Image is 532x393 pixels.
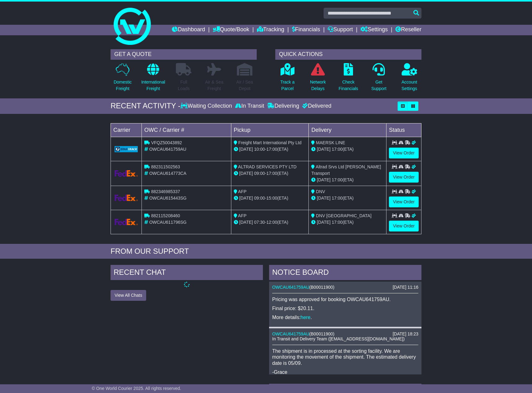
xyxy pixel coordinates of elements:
p: Track a Parcel [280,79,294,92]
div: (ETA) [311,195,384,201]
div: - (ETA) [234,170,306,177]
a: GetSupport [371,63,387,95]
p: Full Loads [176,79,191,92]
a: here [301,315,311,320]
span: 07:30 [254,220,265,225]
a: View Order [389,172,419,183]
div: QUICK ACTIONS [275,49,421,60]
span: DNV [316,189,325,194]
div: - (ETA) [234,146,306,153]
span: OWCAU641759AU [149,147,186,152]
span: [DATE] [239,147,253,152]
p: Air & Sea Freight [205,79,223,92]
span: OWCAU611796SG [149,220,187,225]
a: Reseller [395,25,421,35]
span: 17:00 [266,171,277,176]
div: FROM OUR SUPPORT [111,247,421,256]
div: Delivered [301,103,331,110]
a: Dashboard [172,25,205,35]
span: [DATE] [317,147,330,152]
span: [DATE] [317,220,330,225]
a: NetworkDelays [310,63,326,95]
p: More details: . [272,314,418,320]
a: Track aParcel [280,63,295,95]
a: Quote/Book [213,25,249,35]
span: [DATE] [239,171,253,176]
span: Altrad Srvs Ltd [PERSON_NAME] Transport [311,164,381,176]
span: 882311502563 [151,164,180,169]
div: RECENT CHAT [111,265,263,282]
p: Get Support [371,79,386,92]
span: 17:00 [332,177,342,182]
a: Settings [360,25,388,35]
img: GetCarrierServiceLogo [115,195,138,201]
span: 15:00 [266,196,277,201]
div: [DATE] 11:16 [393,285,418,290]
a: View Order [389,221,419,231]
div: - (ETA) [234,219,306,226]
span: DNV [GEOGRAPHIC_DATA] [316,213,371,218]
div: ( ) [272,331,418,337]
a: CheckFinancials [338,63,359,95]
td: Carrier [111,123,142,137]
p: -Grace [272,369,418,375]
div: In Transit [233,103,266,110]
a: View Order [389,196,419,207]
span: [DATE] [317,196,330,201]
span: 10:00 [254,147,265,152]
div: NOTICE BOARD [269,265,421,282]
span: [DATE] [239,220,253,225]
span: MAERSK LINE [316,140,345,145]
span: Freight Mart International Pty Ltd [238,140,302,145]
a: Financials [292,25,320,35]
div: GET A QUOTE [111,49,257,60]
div: - (ETA) [234,195,306,201]
span: 17:00 [332,147,342,152]
div: ( ) [272,285,418,290]
button: View All Chats [111,290,146,301]
a: InternationalFreight [141,63,165,95]
p: Network Delays [310,79,326,92]
a: Support [328,25,353,35]
span: 17:00 [332,220,342,225]
span: 882346985337 [151,189,180,194]
span: 09:00 [254,196,265,201]
p: Domestic Freight [114,79,132,92]
span: 12:00 [266,220,277,225]
div: Delivering [266,103,301,110]
div: (ETA) [311,219,384,226]
img: GetCarrierServiceLogo [115,219,138,225]
span: In Transit and Delivery Team ([EMAIL_ADDRESS][DOMAIN_NAME]) [272,336,405,341]
td: OWC / Carrier # [142,123,231,137]
span: [DATE] [239,196,253,201]
div: [DATE] 18:23 [393,331,418,337]
a: OWCAU641759AU [272,331,309,336]
img: GetCarrierServiceLogo [115,170,138,177]
p: Account Settings [402,79,417,92]
p: International Freight [141,79,165,92]
span: B00011900 [311,331,333,336]
a: AccountSettings [401,63,418,95]
span: © One World Courier 2025. All rights reserved. [92,386,181,391]
span: OWCAU615443SG [149,196,187,201]
p: Pricing was approved for booking OWCAU641759AU. [272,296,418,302]
span: 882115208460 [151,213,180,218]
div: RECENT ACTIVITY - [111,101,181,110]
a: OWCAU641759AU [272,285,309,290]
td: Delivery [309,123,386,137]
span: 17:00 [332,196,342,201]
div: Waiting Collection [181,103,233,110]
img: GetCarrierServiceLogo [115,146,138,152]
span: VFQZ50043892 [151,140,182,145]
a: Tracking [257,25,284,35]
div: (ETA) [311,146,384,153]
span: [DATE] [317,177,330,182]
td: Pickup [231,123,309,137]
span: 09:00 [254,171,265,176]
span: ALTRAD SERVICES PTY LTD [238,164,297,169]
a: DomesticFreight [113,63,132,95]
span: 17:00 [266,147,277,152]
p: Check Financials [339,79,358,92]
div: (ETA) [311,177,384,183]
td: Status [386,123,421,137]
